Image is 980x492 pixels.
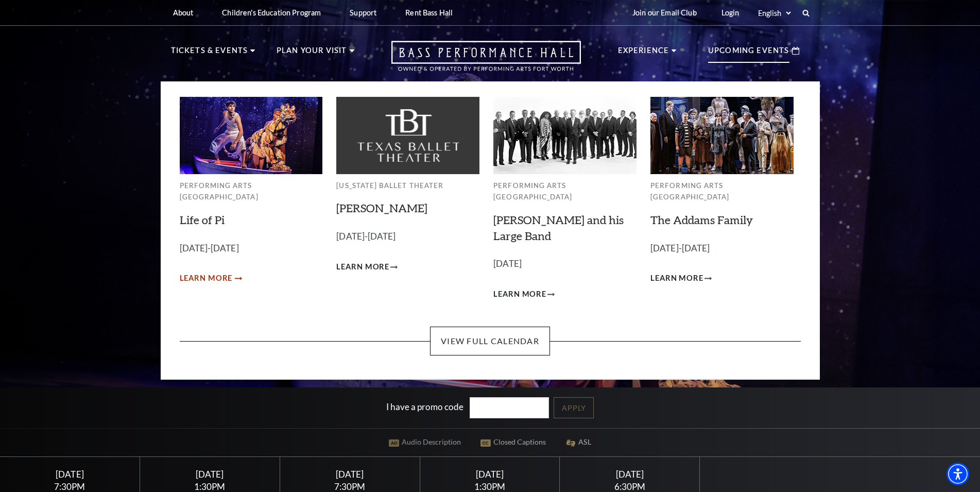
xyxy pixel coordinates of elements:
[650,213,753,227] a: The Addams Family
[430,327,550,355] a: View Full Calendar
[336,180,479,192] p: [US_STATE] Ballet Theater
[12,482,127,491] div: 7:30PM
[277,44,347,63] p: Plan Your Visit
[493,288,546,301] span: Learn More
[493,288,555,301] a: Learn More Lyle Lovett and his Large Band
[650,272,712,285] a: Learn More The Addams Family
[432,482,547,491] div: 1:30PM
[756,8,793,18] select: Select:
[493,180,637,203] p: Performing Arts [GEOGRAPHIC_DATA]
[180,272,241,285] a: Learn More Life of Pi
[180,241,323,256] p: [DATE]-[DATE]
[354,41,618,81] a: Open this option
[12,469,127,480] div: [DATE]
[180,213,225,227] a: Life of Pi
[493,257,637,272] p: [DATE]
[292,469,407,480] div: [DATE]
[222,8,321,17] p: Children's Education Program
[493,213,624,243] a: [PERSON_NAME] and his Large Band
[405,8,453,17] p: Rent Bass Hall
[572,469,687,480] div: [DATE]
[336,261,389,274] span: Learn More
[336,261,398,274] a: Learn More Peter Pan
[572,482,687,491] div: 6:30PM
[432,469,547,480] div: [DATE]
[180,272,233,285] span: Learn More
[292,482,407,491] div: 7:30PM
[171,44,248,63] p: Tickets & Events
[336,201,427,215] a: [PERSON_NAME]
[173,8,194,17] p: About
[650,241,794,256] p: [DATE]-[DATE]
[386,401,463,412] label: I have a promo code
[708,44,789,63] p: Upcoming Events
[493,97,637,174] img: Performing Arts Fort Worth
[350,8,376,17] p: Support
[180,180,323,203] p: Performing Arts [GEOGRAPHIC_DATA]
[336,229,479,244] p: [DATE]-[DATE]
[650,97,794,174] img: Performing Arts Fort Worth
[152,482,267,491] div: 1:30PM
[180,97,323,174] img: Performing Arts Fort Worth
[152,469,267,480] div: [DATE]
[947,463,969,485] div: Accessibility Menu
[618,44,669,63] p: Experience
[650,272,703,285] span: Learn More
[650,180,794,203] p: Performing Arts [GEOGRAPHIC_DATA]
[336,97,479,174] img: Texas Ballet Theater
